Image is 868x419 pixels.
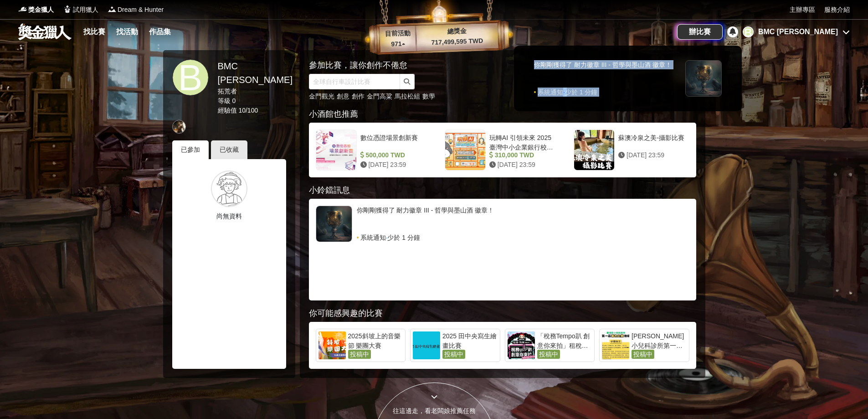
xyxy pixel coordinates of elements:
p: 目前活動 [379,28,416,39]
a: 辦比賽 [677,24,723,40]
p: 717,499,595 TWD [416,36,498,48]
span: 少於 1 分鐘 [565,88,598,97]
span: · [563,88,565,97]
p: 971 ▴ [380,39,416,50]
div: B [743,26,754,37]
div: 你剛剛獲得了 耐力徽章 III - 哲學與墨山酒 徽章！ [534,60,681,88]
p: 總獎金 [416,25,498,37]
span: 系統通知 [538,88,563,97]
a: 你剛剛獲得了 耐力徽章 III - 哲學與墨山酒 徽章！系統通知·少於 1 分鐘 [523,55,733,102]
